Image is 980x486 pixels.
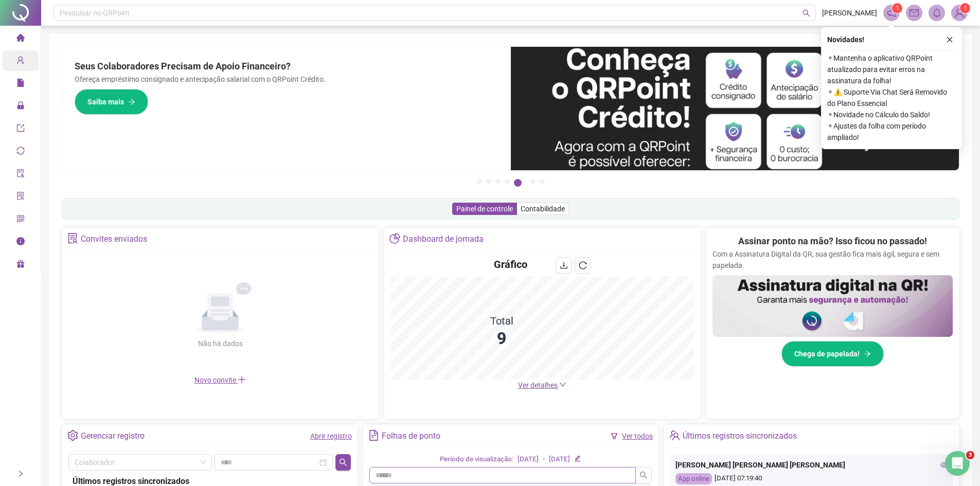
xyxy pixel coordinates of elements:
[896,5,899,12] span: 1
[495,179,501,184] button: 3
[477,179,482,184] button: 1
[16,29,25,49] span: home
[827,86,956,109] span: ⚬ ⚠️ Suporte Via Chat Será Removido do Plano Essencial
[494,257,527,272] h4: Gráfico
[486,179,491,184] button: 2
[827,120,956,143] span: ⚬ Ajustes da folha com período ampliado!
[16,210,25,230] span: qrcode
[543,454,545,465] div: -
[16,232,25,253] span: info-circle
[822,7,877,19] span: [PERSON_NAME]
[611,433,618,440] span: filter
[128,98,135,105] span: arrow-right
[945,451,970,476] iframe: Intercom live chat
[738,234,927,248] h2: Assinar ponto na mão? Isso ficou no passado!
[964,5,967,12] span: 1
[75,89,148,115] button: Saiba mais
[932,8,941,17] span: bell
[910,8,919,17] span: mail
[966,451,974,459] span: 3
[960,3,970,13] sup: Atualize o seu contato no menu Meus Dados
[87,96,124,107] span: Saiba mais
[16,74,25,95] span: file
[368,430,379,441] span: file-text
[639,471,648,479] span: search
[173,338,268,349] div: Não há dados
[712,275,953,337] img: banner%2F02c71560-61a6-44d4-94b9-c8ab97240462.png
[518,381,566,389] a: Ver detalhes down
[559,381,566,388] span: down
[16,255,25,276] span: gift
[514,179,522,187] button: 5
[17,470,24,477] span: right
[827,109,956,120] span: ⚬ Novidade no Cálculo do Saldo!
[403,230,484,248] div: Dashboard de jornada
[440,454,513,465] div: Período de visualização:
[675,473,948,485] div: [DATE] 07:19:40
[712,248,953,271] p: Com a Assinatura Digital da QR, sua gestão fica mais ágil, segura e sem papelada.
[16,119,25,140] span: export
[511,47,959,170] img: banner%2F11e687cd-1386-4cbd-b13b-7bd81425532d.png
[827,52,956,86] span: ⚬ Mantenha o aplicativo QRPoint atualizado para evitar erros na assinatura da folha!
[75,74,498,85] p: Ofereça empréstimo consignado e antecipação salarial com o QRPoint Crédito.
[622,432,653,440] a: Ver todos
[238,375,246,384] span: plus
[675,473,712,485] div: App online
[16,51,25,72] span: user-add
[579,261,587,269] span: reload
[675,459,948,471] div: [PERSON_NAME] [PERSON_NAME] [PERSON_NAME]
[81,427,145,445] div: Gerenciar registro
[683,427,797,445] div: Últimos registros sincronizados
[518,381,558,389] span: Ver detalhes
[81,230,147,248] div: Convites enviados
[16,165,25,185] span: audit
[530,179,536,184] button: 6
[952,5,967,21] img: 78504
[75,59,498,74] h2: Seus Colaboradores Precisam de Apoio Financeiro?
[540,179,545,184] button: 7
[456,205,513,213] span: Painel de controle
[669,430,680,441] span: team
[67,233,78,244] span: solution
[16,97,25,117] span: lock
[803,9,810,17] span: search
[946,36,953,43] span: close
[549,454,570,465] div: [DATE]
[887,8,896,17] span: notification
[574,455,581,462] span: edit
[194,376,246,384] span: Novo convite
[310,432,352,440] a: Abrir registro
[339,458,347,466] span: search
[781,341,884,367] button: Chega de papelada!
[16,142,25,163] span: sync
[864,350,871,357] span: arrow-right
[794,348,860,359] span: Chega de papelada!
[521,205,565,213] span: Contabilidade
[382,427,440,445] div: Folhas de ponto
[940,461,948,469] span: eye
[389,233,400,244] span: pie-chart
[892,3,902,13] sup: 1
[67,430,78,441] span: setting
[16,187,25,208] span: solution
[505,179,510,184] button: 4
[518,454,539,465] div: [DATE]
[827,34,864,45] span: Novidades !
[560,261,568,269] span: download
